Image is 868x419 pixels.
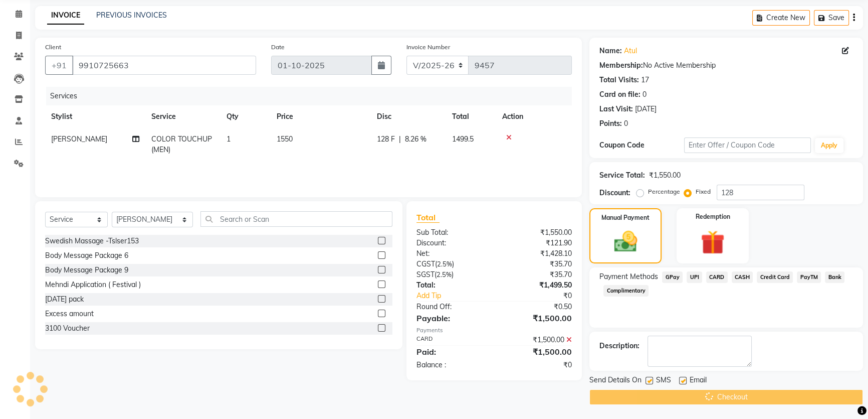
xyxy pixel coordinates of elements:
[416,326,572,335] div: Payments
[599,75,639,85] div: Total Visits:
[45,280,141,290] div: Mehndi Application ( Festival )
[409,238,494,248] div: Discount:
[446,105,496,128] th: Total
[494,259,579,269] div: ₹35.70
[45,236,139,246] div: Swedish Massage -Tslser153
[46,87,579,105] div: Services
[599,188,630,198] div: Discount:
[437,260,452,268] span: 2.5%
[452,134,474,144] span: 1499.5
[635,104,657,114] div: [DATE]
[607,228,644,255] img: _cash.svg
[599,89,640,100] div: Card on file:
[690,375,707,387] span: Email
[409,269,494,280] div: ( )
[599,170,645,181] div: Service Total:
[406,43,450,52] label: Invoice Number
[601,213,649,222] label: Manual Payment
[624,46,637,56] a: Atul
[409,259,494,269] div: ( )
[45,323,90,334] div: 3100 Voucher
[45,56,73,75] button: +91
[494,360,579,370] div: ₹0
[693,227,732,257] img: _gift.svg
[494,248,579,259] div: ₹1,428.10
[599,46,622,56] div: Name:
[416,212,440,223] span: Total
[494,302,579,312] div: ₹0.50
[409,346,494,358] div: Paid:
[72,56,256,75] input: Search by Name/Mobile/Email/Code
[409,227,494,238] div: Sub Total:
[45,294,84,305] div: [DATE] pack
[814,10,849,26] button: Save
[684,137,811,153] input: Enter Offer / Coupon Code
[377,134,395,145] span: 128 F
[494,280,579,291] div: ₹1,499.50
[277,134,293,144] span: 1550
[599,104,633,114] div: Last Visit:
[599,60,643,71] div: Membership:
[624,118,628,129] div: 0
[642,89,646,100] div: 0
[45,309,94,319] div: Excess amount
[405,134,426,145] span: 8.26 %
[589,375,641,387] span: Send Details On
[757,271,793,283] span: Credit Card
[371,105,446,128] th: Disc
[409,335,494,345] div: CARD
[825,271,844,283] span: Bank
[494,312,579,324] div: ₹1,500.00
[662,271,683,283] span: GPay
[47,7,84,25] a: INVOICE
[45,43,61,52] label: Client
[45,265,128,275] div: Body Message Package 9
[599,60,853,71] div: No Active Membership
[45,105,145,128] th: Stylist
[416,270,435,279] span: SGST
[409,302,494,312] div: Round Off:
[151,134,212,154] span: COLOR TOUCHUP (MEN)
[599,341,639,351] div: Description:
[416,259,435,268] span: CGST
[409,291,509,301] a: Add Tip
[696,187,711,196] label: Fixed
[45,250,128,261] div: Body Message Package 6
[815,138,843,153] button: Apply
[599,271,658,282] span: Payment Methods
[687,271,702,283] span: UPI
[227,134,231,144] span: 1
[221,105,271,128] th: Qty
[271,105,371,128] th: Price
[599,118,622,129] div: Points:
[145,105,221,128] th: Service
[641,75,649,85] div: 17
[494,269,579,280] div: ₹35.70
[494,227,579,238] div: ₹1,550.00
[437,270,452,278] span: 2.5%
[656,375,671,387] span: SMS
[706,271,728,283] span: CARD
[648,187,680,196] label: Percentage
[496,105,572,128] th: Action
[732,271,753,283] span: CASH
[51,134,107,144] span: [PERSON_NAME]
[696,212,730,221] label: Redemption
[494,335,579,345] div: ₹1,500.00
[409,312,494,324] div: Payable:
[508,291,579,301] div: ₹0
[409,360,494,370] div: Balance :
[494,346,579,358] div: ₹1,500.00
[409,280,494,291] div: Total:
[96,11,167,20] a: PREVIOUS INVOICES
[494,238,579,248] div: ₹121.90
[409,248,494,259] div: Net:
[399,134,401,145] span: |
[200,211,392,227] input: Search or Scan
[271,43,285,52] label: Date
[603,285,648,297] span: Complimentary
[599,140,684,151] div: Coupon Code
[797,271,821,283] span: PayTM
[752,10,810,26] button: Create New
[649,170,681,181] div: ₹1,550.00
